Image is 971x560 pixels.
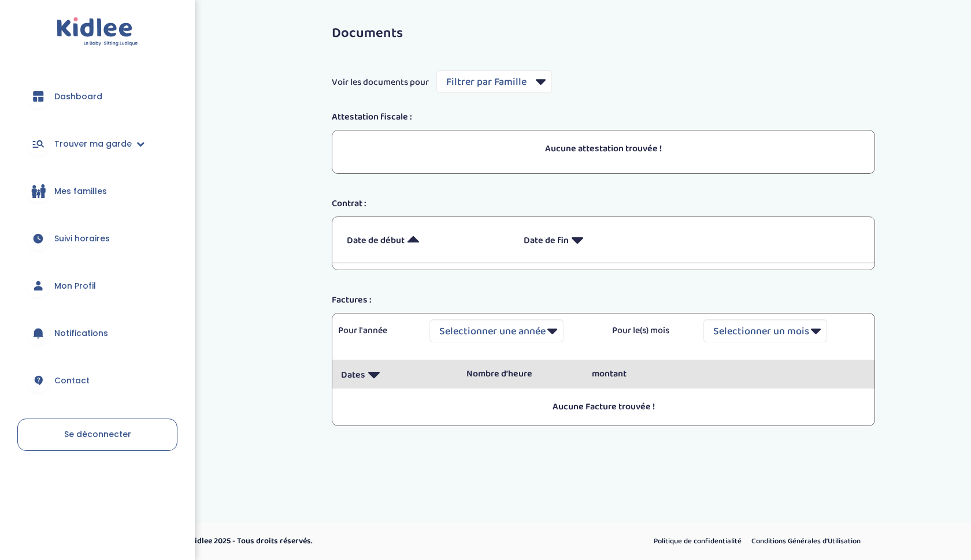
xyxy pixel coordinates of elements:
p: © Kidlee 2025 - Tous droits réservés. [183,535,535,547]
img: logo.svg [57,17,138,47]
div: Attestation fiscale : [323,110,884,124]
p: Nombre d’heure [466,367,575,381]
div: Factures : [323,293,884,307]
a: Conditions Générales d’Utilisation [747,534,865,549]
a: Dashboard [17,76,177,117]
p: Date de fin [524,226,683,254]
p: Aucune Facture trouvée ! [341,400,866,414]
p: Pour le(s) mois [612,324,686,338]
span: Notifications [54,327,108,339]
p: Date de début [347,226,506,254]
p: Aucune attestation trouvée ! [347,142,860,156]
h3: Documents [332,26,875,41]
a: Se déconnecter [17,419,177,451]
a: Trouver ma garde [17,123,177,165]
a: Notifications [17,312,177,354]
span: Trouver ma garde [54,138,132,150]
span: Mes familles [54,185,107,197]
div: Contrat : [323,197,884,211]
span: Voir les documents pour [332,76,429,89]
a: Contact [17,360,177,401]
p: montant [592,367,700,381]
span: Dashboard [54,91,102,103]
a: Suivi horaires [17,218,177,259]
p: Dates [341,360,449,389]
a: Politique de confidentialité [650,534,746,549]
a: Mes familles [17,170,177,212]
span: Mon Profil [54,280,96,292]
span: Se déconnecter [64,428,131,440]
span: Contact [54,375,90,387]
p: Pour l'année [338,324,412,338]
span: Suivi horaires [54,233,110,245]
a: Mon Profil [17,265,177,307]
